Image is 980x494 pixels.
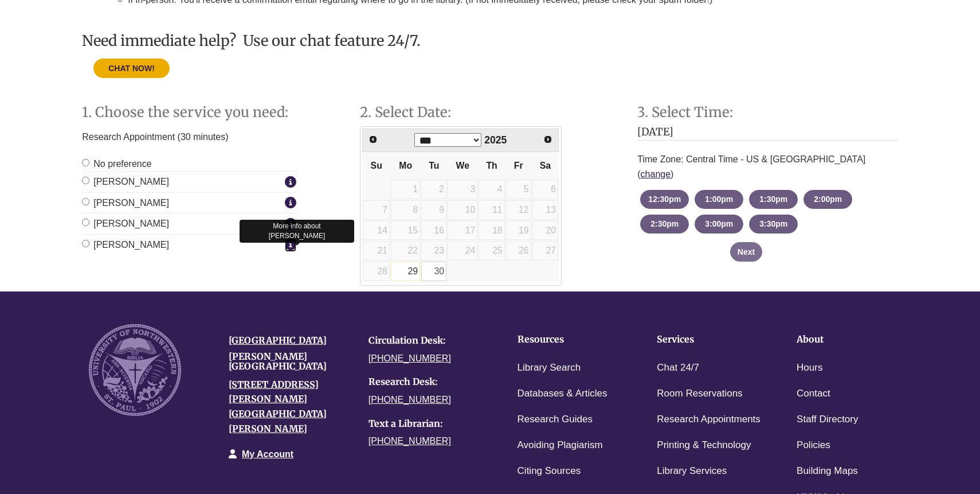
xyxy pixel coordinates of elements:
a: Building Maps [797,463,858,480]
button: 2:00pm [803,190,852,209]
input: [PERSON_NAME] [82,240,89,247]
a: [STREET_ADDRESS][PERSON_NAME][GEOGRAPHIC_DATA][PERSON_NAME] [229,379,327,434]
h4: Services [657,334,761,345]
a: Chat 24/7 [657,360,699,376]
a: [GEOGRAPHIC_DATA] [229,334,327,346]
button: 2:30pm [640,215,689,234]
a: change [641,169,671,179]
a: Policies [797,437,830,454]
input: [PERSON_NAME] [82,177,89,184]
span: Monday [399,161,412,170]
h4: Circulation Desk: [369,336,491,346]
span: Next [543,135,552,144]
h2: Step 2. Select Date: [360,105,621,120]
h4: [PERSON_NAME][GEOGRAPHIC_DATA] [229,352,351,372]
button: Next [730,242,762,262]
img: UNW seal [89,324,181,416]
a: Hours [797,360,822,376]
span: Friday [514,161,523,170]
a: Room Reservations [657,386,742,402]
a: Library Services [657,463,727,480]
a: Printing & Technology [657,437,751,454]
h2: Step 1. Choose the service you need: [82,105,343,120]
div: Time Zone: Central Time - US & [GEOGRAPHIC_DATA] ( ) [637,146,898,187]
h4: Research Desk: [369,377,491,387]
h3: [DATE] [637,126,898,141]
div: Staff Member Group: In-Person Appointments [82,157,296,252]
span: 2025 [484,134,507,146]
h4: About [797,334,901,345]
h4: Text a Librarian: [369,419,491,429]
label: [PERSON_NAME] [82,196,282,211]
a: Citing Sources [518,463,581,480]
h4: Resources [518,334,622,345]
a: [PHONE_NUMBER] [369,395,451,404]
span: Wednesday [456,161,469,170]
button: 12:30pm [640,190,689,209]
button: 3:30pm [749,215,798,234]
label: No preference [82,157,151,172]
input: [PERSON_NAME] [82,219,89,226]
td: Available [421,261,447,282]
td: Available [390,261,421,282]
a: Research Guides [518,411,593,428]
a: [PHONE_NUMBER] [369,436,451,446]
p: Research Appointment (30 minutes) [82,126,296,148]
label: [PERSON_NAME] [82,216,282,231]
a: Staff Directory [797,411,858,428]
input: No preference [82,159,89,166]
a: [PHONE_NUMBER] [369,353,451,363]
label: [PERSON_NAME] [82,174,282,189]
span: Sunday [371,161,382,170]
a: My Account [242,449,293,459]
a: Next Month [539,130,558,149]
div: More info about [PERSON_NAME] [240,220,354,243]
span: Thursday [486,161,497,170]
a: Previous Month [364,130,382,149]
button: 1:30pm [749,190,798,209]
a: CHAT NOW! [93,63,170,73]
span: Prev [369,135,378,144]
a: Contact [797,386,830,402]
a: 30 [421,262,446,281]
input: [PERSON_NAME] [82,198,89,205]
a: 29 [391,262,420,281]
h3: Need immediate help? Use our chat feature 24/7. [82,33,898,49]
span: Saturday [540,161,551,170]
button: 3:00pm [695,215,743,234]
a: Databases & Articles [518,386,607,402]
a: Avoiding Plagiarism [518,437,603,454]
span: Tuesday [429,161,439,170]
label: [PERSON_NAME] [82,238,282,252]
button: 1:00pm [695,190,743,209]
h2: Step 3: Select Time: [637,105,898,120]
select: Select month [414,133,481,147]
a: Library Search [518,360,581,376]
button: CHAT NOW! [93,59,170,78]
a: Research Appointments [657,411,761,428]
